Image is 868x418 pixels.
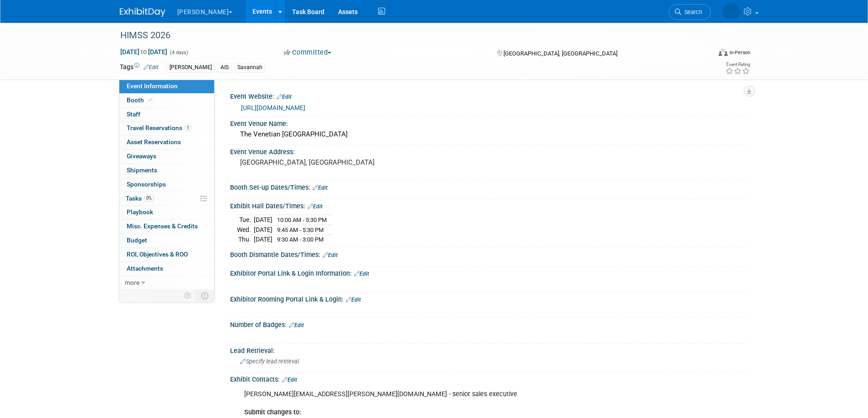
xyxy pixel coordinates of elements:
[289,322,304,328] a: Edit
[282,377,297,383] a: Edit
[235,63,265,72] div: Savannah
[119,234,214,247] a: Budget
[719,49,728,56] img: Format-Inperson.png
[254,215,272,225] td: [DATE]
[119,80,214,93] a: Event Information
[218,63,231,72] div: AIS
[144,195,154,201] span: 0%
[167,63,215,72] div: [PERSON_NAME]
[120,48,168,56] span: [DATE] [DATE]
[127,265,163,272] span: Attachments
[237,225,254,235] td: Wed.
[657,47,751,61] div: Event Format
[127,181,166,188] span: Sponsorships
[230,90,749,101] div: Event Website:
[127,124,191,131] span: Travel Reservations
[127,111,140,118] span: Staff
[230,117,749,128] div: Event Venue Name:
[119,178,214,191] a: Sponsorships
[244,408,301,416] b: Submit changes to:
[126,195,154,202] span: Tasks
[230,267,749,278] div: Exhibitor Portal Link & Login Information:
[127,208,153,216] span: Playbook
[230,318,749,330] div: Number of Badges:
[240,158,436,166] pre: [GEOGRAPHIC_DATA], [GEOGRAPHIC_DATA]
[230,145,749,156] div: Event Venue Address:
[354,271,369,277] a: Edit
[185,125,191,131] span: 1
[230,199,749,211] div: Exhibit Hall Dates/Times:
[237,235,254,244] td: Thu.
[277,227,324,233] span: 9:45 AM - 5:30 PM
[254,235,272,244] td: [DATE]
[180,290,196,302] td: Personalize Event Tab Strip
[729,49,750,56] div: In-Person
[119,262,214,276] a: Attachments
[119,206,214,219] a: Playbook
[503,50,617,57] span: [GEOGRAPHIC_DATA], [GEOGRAPHIC_DATA]
[148,97,153,102] i: Booth reservation complete
[119,136,214,149] a: Asset Reservations
[323,252,338,258] a: Edit
[119,276,214,290] a: more
[281,48,335,57] button: Committed
[669,4,711,20] a: Search
[127,237,147,244] span: Budget
[120,8,165,17] img: ExhibitDay
[277,217,327,223] span: 10:00 AM - 5:30 PM
[169,50,188,55] span: (4 days)
[119,121,214,135] a: Travel Reservations1
[241,104,305,111] a: [URL][DOMAIN_NAME]
[117,27,697,44] div: HIMSS 2026
[125,279,139,286] span: more
[277,94,292,100] a: Edit
[230,344,749,355] div: Lead Retrieval:
[240,358,299,365] span: Specify lead retrieval
[127,138,181,146] span: Asset Reservations
[277,236,324,243] span: 9:30 AM - 3:00 PM
[725,62,750,67] div: Event Rating
[127,251,188,258] span: ROI, Objectives & ROO
[127,152,156,160] span: Giveaways
[237,127,742,141] div: The Venetian [GEOGRAPHIC_DATA]
[119,94,214,107] a: Booth
[139,48,148,55] span: to
[254,225,272,235] td: [DATE]
[120,62,159,73] td: Tags
[127,222,198,230] span: Misc. Expenses & Credits
[119,248,214,262] a: ROI, Objectives & ROO
[237,215,254,225] td: Tue.
[313,185,328,191] a: Edit
[681,9,702,15] span: Search
[230,181,749,192] div: Booth Set-up Dates/Times:
[119,164,214,177] a: Shipments
[308,203,323,210] a: Edit
[195,290,214,302] td: Toggle Event Tabs
[230,373,749,384] div: Exhibit Contacts:
[119,108,214,121] a: Staff
[346,297,361,303] a: Edit
[127,166,157,174] span: Shipments
[723,3,740,20] img: Dawn Brown
[144,64,159,71] a: Edit
[127,82,178,90] span: Event Information
[230,248,749,260] div: Booth Dismantle Dates/Times:
[230,292,749,304] div: Exhibitor Rooming Portal Link & Login:
[119,150,214,163] a: Giveaways
[119,220,214,233] a: Misc. Expenses & Credits
[127,96,154,104] span: Booth
[119,192,214,206] a: Tasks0%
